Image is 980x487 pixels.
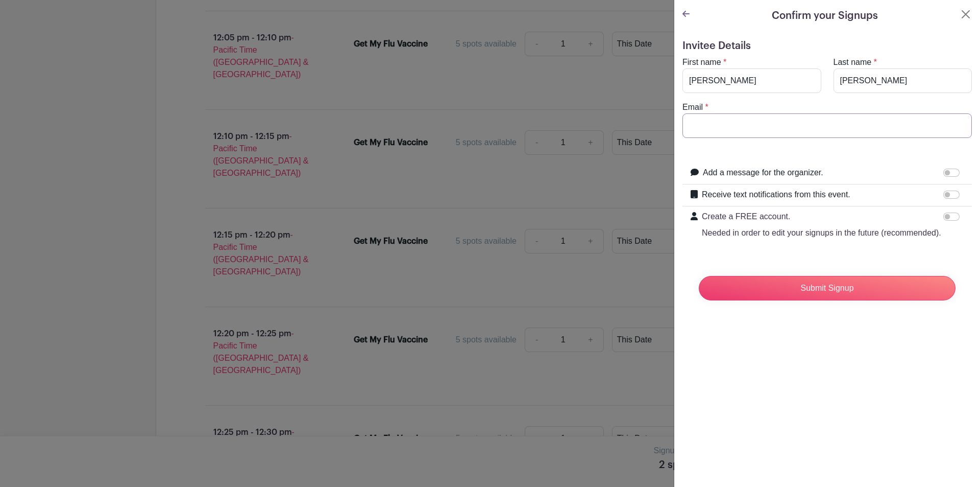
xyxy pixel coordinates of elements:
[702,189,850,201] label: Receive text notifications from this event.
[703,167,823,179] label: Add a message for the organizer.
[682,56,721,68] label: First name
[772,8,878,24] h5: Confirm your Signups
[682,40,972,52] h5: Invitee Details
[702,227,941,239] p: Needed in order to edit your signups in the future (recommended).
[834,56,872,68] label: Last name
[702,211,941,223] p: Create a FREE account.
[699,276,955,300] input: Submit Signup
[960,8,972,20] button: Close
[682,101,703,113] label: Email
